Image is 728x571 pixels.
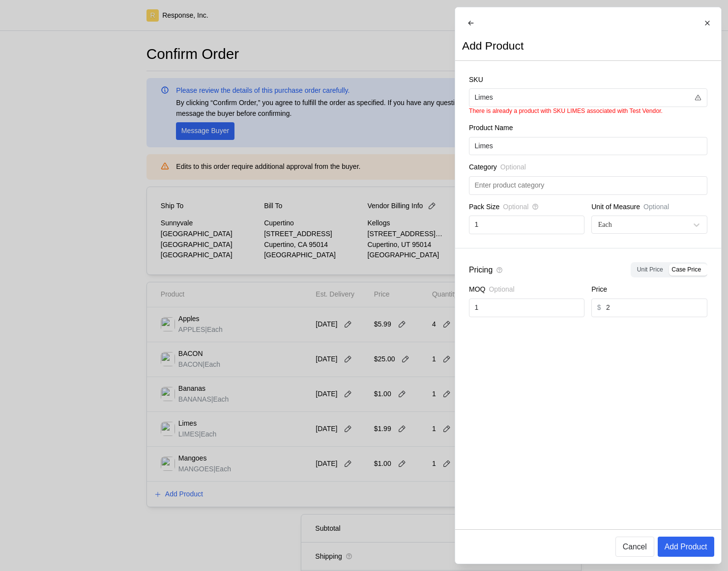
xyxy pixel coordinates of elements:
[474,299,579,317] input: Enter MOQ
[606,299,701,317] input: Enter Price
[591,202,640,213] p: Unit of Measure
[622,541,646,553] p: Cancel
[657,537,714,557] button: Add Product
[671,266,701,273] span: Case Price
[462,38,524,54] h2: Add Product
[615,537,654,557] button: Cancel
[474,177,701,194] input: Enter product category
[637,266,663,273] span: Unit Price
[474,216,579,234] input: Enter Pack Size
[469,75,707,89] div: SKU
[664,541,707,553] p: Add Product
[591,284,707,299] div: Price
[500,162,525,173] span: Optional
[469,264,493,276] p: Pricing
[469,284,584,299] div: MOQ
[469,162,707,176] div: Category
[643,202,669,213] p: Optional
[503,202,528,213] span: Optional
[474,89,689,107] input: Enter Product SKU
[469,107,707,116] p: There is already a product with SKU LIMES associated with Test Vendor.
[489,284,514,295] span: Optional
[469,202,584,216] div: Pack Size
[469,123,707,137] div: Product Name
[474,137,701,155] input: Enter Product Name
[597,302,601,313] p: $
